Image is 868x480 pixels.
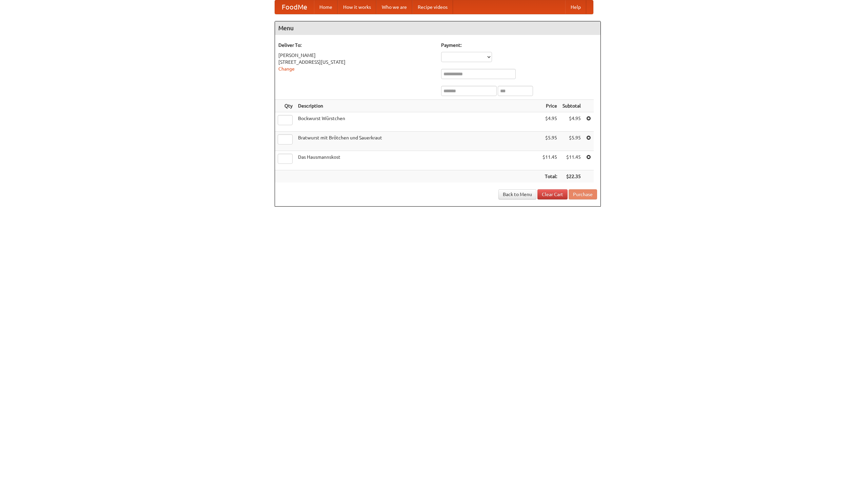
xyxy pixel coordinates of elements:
[278,42,434,49] h5: Deliver To:
[275,21,600,35] h4: Menu
[560,151,584,170] td: $11.45
[565,0,586,14] a: Help
[560,132,584,151] td: $5.95
[278,59,434,65] div: [STREET_ADDRESS][US_STATE]
[441,42,597,49] h5: Payment:
[295,112,540,132] td: Bockwurst Würstchen
[314,0,338,14] a: Home
[275,0,314,14] a: FoodMe
[540,132,560,151] td: $5.95
[376,0,412,14] a: Who we are
[540,151,560,170] td: $11.45
[560,100,584,112] th: Subtotal
[569,189,597,199] button: Purchase
[560,112,584,132] td: $4.95
[338,0,376,14] a: How it works
[275,100,295,112] th: Qty
[295,151,540,170] td: Das Hausmannskost
[537,189,568,199] a: Clear Cart
[412,0,453,14] a: Recipe videos
[295,100,540,112] th: Description
[278,66,295,72] a: Change
[295,132,540,151] td: Bratwurst mit Brötchen und Sauerkraut
[560,170,584,183] th: $22.35
[278,52,434,59] div: [PERSON_NAME]
[540,170,560,183] th: Total:
[498,189,536,199] a: Back to Menu
[540,112,560,132] td: $4.95
[540,100,560,112] th: Price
